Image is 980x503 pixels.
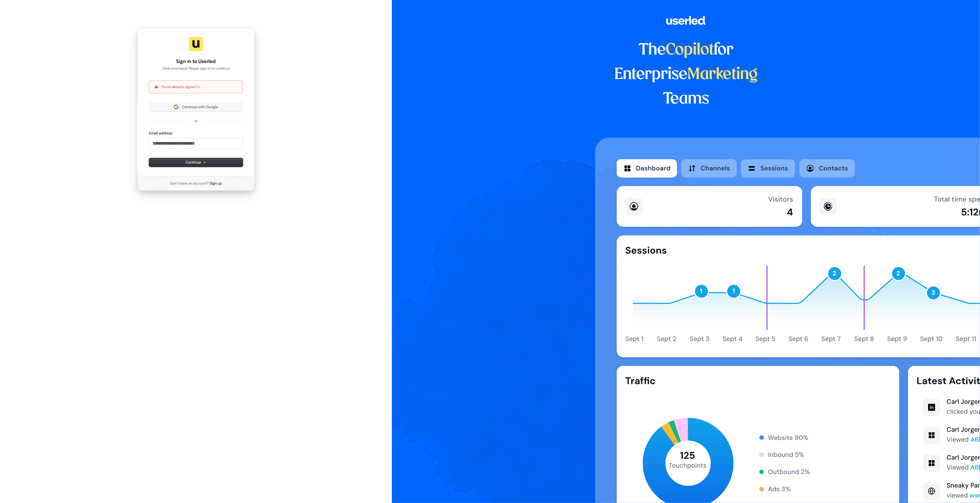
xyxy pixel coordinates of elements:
span: Don’t have an account? [170,181,209,186]
p: Welcome back! Please sign in to continue [149,66,243,71]
button: Continue [149,158,243,167]
label: Email address [149,131,172,136]
p: You're already signed in. [162,84,201,90]
p: or [194,118,198,124]
h1: The for Enterprise Teams [595,38,777,111]
h1: Sign in to Userled [149,58,243,65]
img: Sign in with Google [174,105,178,109]
span: Continue with Google [182,104,218,110]
span: Continue [186,160,206,165]
span: Copilot [666,43,714,58]
img: Userled [189,37,203,51]
button: Sign in with GoogleContinue with Google [149,103,243,111]
a: Sign up [210,181,222,186]
span: Marketing [687,67,758,82]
